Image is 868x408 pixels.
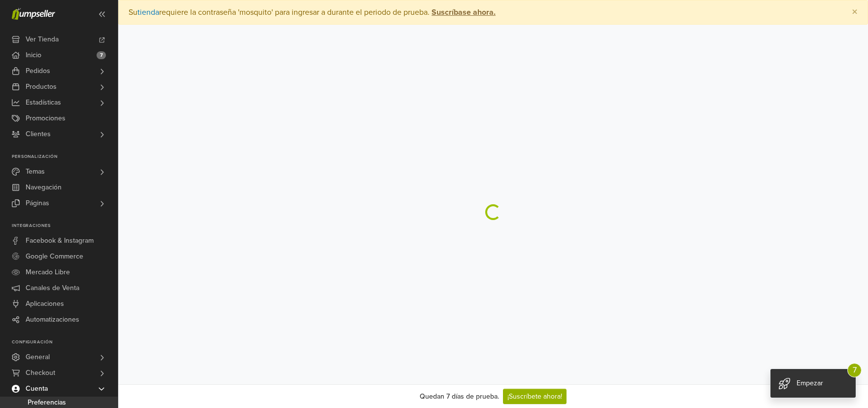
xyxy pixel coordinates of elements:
[12,339,118,345] p: Configuración
[432,7,496,17] strong: Suscríbase ahora.
[26,63,50,79] span: Pedidos
[842,0,868,24] button: Close
[26,365,55,381] span: Checkout
[26,126,51,142] span: Clientes
[26,95,61,111] span: Estadísticas
[26,111,66,126] span: Promociones
[797,379,823,387] span: Empezar
[26,312,79,328] span: Automatizaciones
[420,391,499,402] div: Quedan 7 días de prueba.
[12,154,118,160] p: Personalización
[770,369,856,398] div: Empezar 7
[852,5,858,19] span: ×
[26,233,94,249] span: Facebook & Instagram
[503,389,567,404] a: ¡Suscríbete ahora!
[26,180,62,195] span: Navegación
[26,249,83,264] span: Google Commerce
[26,79,57,95] span: Productos
[26,296,64,312] span: Aplicaciones
[26,32,59,47] span: Ver Tienda
[97,51,106,59] span: 7
[26,280,79,296] span: Canales de Venta
[26,381,48,397] span: Cuenta
[26,164,45,180] span: Temas
[137,7,159,17] a: tienda
[26,195,49,211] span: Páginas
[847,363,862,377] span: 7
[430,7,496,17] a: Suscríbase ahora.
[26,264,70,280] span: Mercado Libre
[26,349,50,365] span: General
[12,223,118,229] p: Integraciones
[26,47,41,63] span: Inicio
